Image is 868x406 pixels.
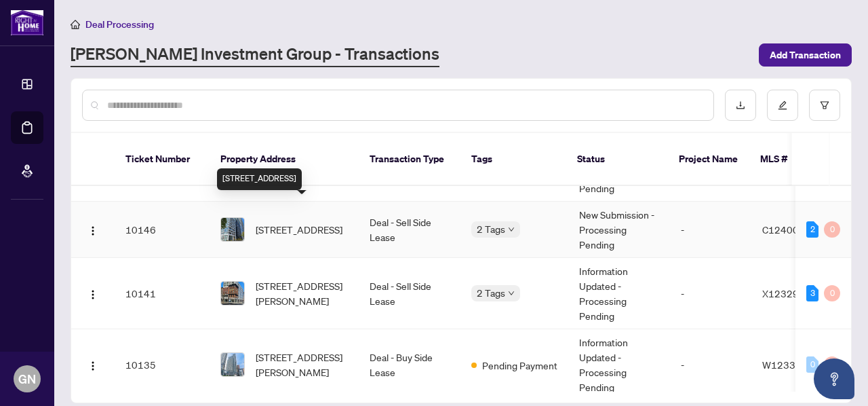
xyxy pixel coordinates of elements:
[359,258,460,329] td: Deal - Sell Side Lease
[762,358,820,371] span: W12339777
[87,361,98,371] img: Logo
[115,329,210,401] td: 10135
[824,285,840,301] div: 0
[670,329,751,401] td: -
[18,369,36,388] span: GN
[477,221,505,237] span: 2 Tags
[566,133,668,186] th: Status
[809,90,840,121] button: filter
[770,44,841,66] span: Add Transaction
[762,223,817,236] span: C12400920
[668,133,749,186] th: Project Name
[256,222,342,237] span: [STREET_ADDRESS]
[806,356,818,373] div: 0
[359,133,460,186] th: Transaction Type
[85,18,154,31] span: Deal Processing
[762,287,817,299] span: X12329094
[806,285,818,301] div: 3
[221,218,244,241] img: thumbnail-img
[115,258,210,329] td: 10141
[217,168,302,190] div: [STREET_ADDRESS]
[824,221,840,238] div: 0
[482,358,557,373] span: Pending Payment
[210,133,359,186] th: Property Address
[477,285,505,301] span: 2 Tags
[87,225,98,236] img: Logo
[71,20,80,29] span: home
[568,329,670,401] td: Information Updated - Processing Pending
[749,133,831,186] th: MLS #
[670,202,751,258] td: -
[736,100,745,110] span: download
[82,354,104,375] button: Logo
[87,289,98,300] img: Logo
[806,221,818,238] div: 2
[82,219,104,240] button: Logo
[820,100,829,110] span: filter
[460,133,566,186] th: Tags
[508,226,515,233] span: down
[767,90,798,121] button: edit
[359,202,460,258] td: Deal - Sell Side Lease
[115,133,210,186] th: Ticket Number
[11,10,43,35] img: logo
[670,258,751,329] td: -
[568,258,670,329] td: Information Updated - Processing Pending
[759,43,852,67] button: Add Transaction
[824,356,840,373] div: 0
[256,350,348,380] span: [STREET_ADDRESS][PERSON_NAME]
[221,353,244,376] img: thumbnail-img
[71,43,439,67] a: [PERSON_NAME] Investment Group - Transactions
[778,100,787,110] span: edit
[82,282,104,304] button: Logo
[256,278,348,308] span: [STREET_ADDRESS][PERSON_NAME]
[814,358,854,399] button: Open asap
[221,282,244,305] img: thumbnail-img
[359,329,460,401] td: Deal - Buy Side Lease
[725,90,756,121] button: download
[568,202,670,258] td: New Submission - Processing Pending
[508,290,515,297] span: down
[115,202,210,258] td: 10146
